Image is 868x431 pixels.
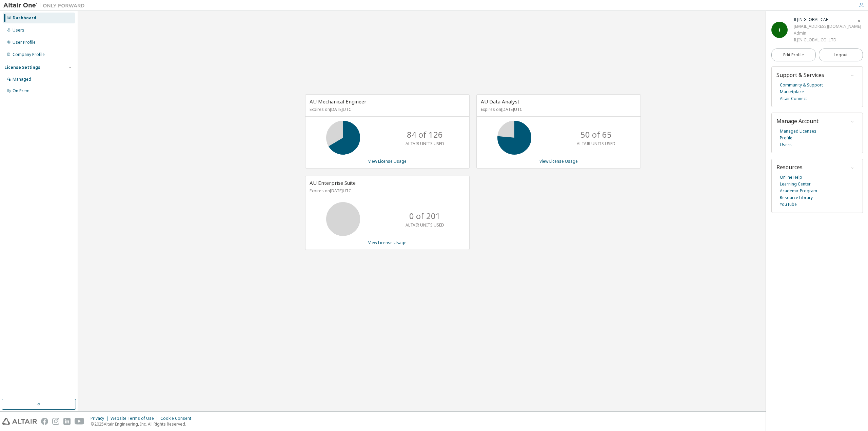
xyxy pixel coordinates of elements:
span: Logout [834,52,848,58]
p: Expires on [DATE] UTC [310,106,463,112]
a: Online Help [780,174,802,181]
a: Profile [780,135,792,141]
div: ILJIN GLOBAL CAE [794,16,861,23]
img: facebook.svg [41,418,48,425]
div: Cookie Consent [160,416,195,421]
div: [EMAIL_ADDRESS][DOMAIN_NAME] [794,23,861,30]
img: Altair One [3,2,88,9]
span: Resources [776,163,803,171]
p: Expires on [DATE] UTC [481,106,635,112]
div: ILJIN GLOBAL CO.,LTD [794,37,861,43]
a: YouTube [780,201,797,208]
span: AU Mechanical Engineer [310,98,367,105]
div: Privacy [91,416,111,421]
img: linkedin.svg [63,418,71,425]
img: altair_logo.svg [2,418,37,425]
span: AU Enterprise Suite [310,179,356,186]
div: Company Profile [13,52,45,57]
a: View License Usage [368,158,407,164]
img: instagram.svg [52,418,59,425]
a: Altair Connect [780,95,807,102]
div: Users [13,27,24,33]
a: View License Usage [368,240,407,246]
span: I [778,27,781,33]
span: Manage Account [776,117,818,125]
p: ALTAIR UNITS USED [406,141,444,146]
a: Marketplace [780,89,804,95]
p: 84 of 126 [407,129,443,140]
p: 0 of 201 [409,210,440,222]
button: Logout [819,48,863,61]
p: Expires on [DATE] UTC [310,188,463,194]
img: youtube.svg [75,418,84,425]
div: License Settings [4,65,40,70]
a: Managed Licenses [780,128,816,135]
a: Resource Library [780,194,813,201]
div: Managed [13,77,31,82]
a: Learning Center [780,181,811,188]
p: 50 of 65 [580,129,612,140]
a: Users [780,141,792,148]
div: Website Terms of Use [111,416,160,421]
a: Community & Support [780,82,823,89]
span: Support & Services [776,71,824,79]
div: On Prem [13,88,29,94]
div: User Profile [13,40,36,45]
p: ALTAIR UNITS USED [406,222,444,228]
a: Academic Program [780,188,817,194]
span: Edit Profile [783,52,804,58]
span: AU Data Analyst [481,98,519,105]
div: Admin [794,30,861,37]
div: Dashboard [13,15,36,21]
a: View License Usage [539,158,578,164]
p: © 2025 Altair Engineering, Inc. All Rights Reserved. [91,421,195,427]
p: ALTAIR UNITS USED [577,141,615,146]
a: Edit Profile [771,48,816,61]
